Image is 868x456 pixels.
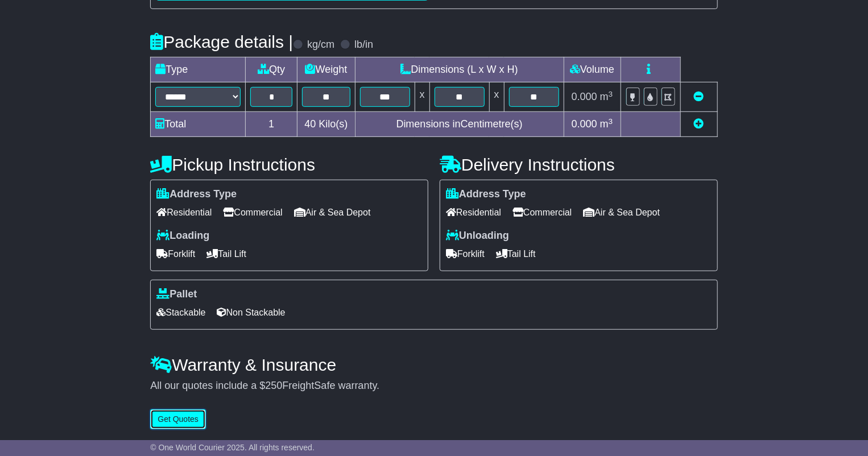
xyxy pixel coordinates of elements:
td: Total [151,112,246,137]
div: All our quotes include a $ FreightSafe warranty. [150,380,717,392]
span: Commercial [223,204,282,221]
label: Unloading [446,230,509,242]
span: Stackable [156,304,205,321]
span: Air & Sea Depot [294,204,371,221]
h4: Delivery Instructions [440,155,718,174]
span: 250 [265,380,282,391]
label: Address Type [446,188,526,201]
label: Address Type [156,188,237,201]
h4: Package details | [150,32,293,51]
span: m [600,91,613,102]
label: Pallet [156,288,197,301]
span: Non Stackable [217,304,286,321]
td: Type [151,57,246,82]
span: Residential [446,204,501,221]
h4: Pickup Instructions [150,155,428,174]
td: Volume [564,57,621,82]
td: x [415,82,429,112]
a: Remove this item [694,91,704,102]
td: Dimensions in Centimetre(s) [355,112,564,137]
span: Tail Lift [496,245,536,263]
td: x [489,82,504,112]
span: 0.000 [572,91,597,102]
span: Forklift [156,245,195,263]
label: Loading [156,230,209,242]
td: Qty [246,57,297,82]
td: Weight [297,57,355,82]
td: Kilo(s) [297,112,355,137]
td: 1 [246,112,297,137]
span: m [600,118,613,130]
label: lb/in [354,39,373,51]
span: Tail Lift [206,245,246,263]
h4: Warranty & Insurance [150,355,717,374]
span: 40 [304,118,316,130]
sup: 3 [609,117,613,126]
span: Residential [156,204,212,221]
span: © One World Courier 2025. All rights reserved. [150,443,315,452]
sup: 3 [609,90,613,98]
a: Add new item [694,118,704,130]
span: 0.000 [572,118,597,130]
label: kg/cm [307,39,334,51]
span: Commercial [512,204,572,221]
span: Air & Sea Depot [583,204,660,221]
td: Dimensions (L x W x H) [355,57,564,82]
span: Forklift [446,245,485,263]
button: Get Quotes [150,409,206,429]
